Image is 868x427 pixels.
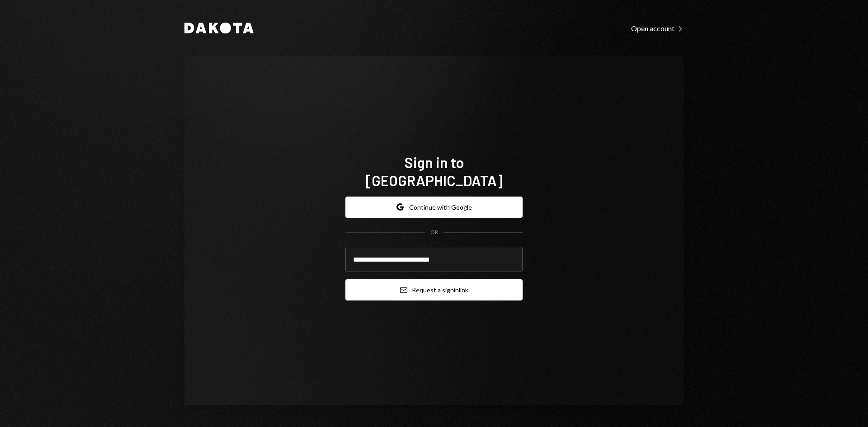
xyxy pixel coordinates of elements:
[430,229,438,236] div: OR
[345,153,523,189] h1: Sign in to [GEOGRAPHIC_DATA]
[631,23,684,33] a: Open account
[345,197,523,218] button: Continue with Google
[631,24,684,33] div: Open account
[345,279,523,300] button: Request a signinlink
